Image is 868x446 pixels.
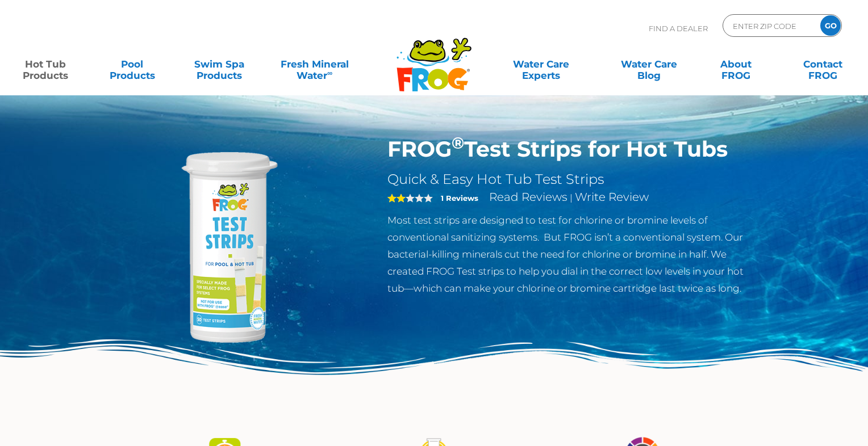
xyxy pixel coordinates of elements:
a: Read Reviews [489,190,567,204]
a: ContactFROG [789,53,857,75]
span: | [570,192,573,203]
span: 2 [387,193,406,203]
a: Water CareExperts [486,53,595,75]
a: Swim SpaProducts [185,53,253,75]
h1: FROG Test Strips for Hot Tubs [387,136,758,162]
sup: ® [452,133,464,153]
strong: 1 Reviews [441,193,478,203]
input: GO [820,15,841,36]
a: PoolProducts [98,53,166,75]
img: Frog Products Logo [390,23,478,92]
h2: Quick & Easy Hot Tub Test Strips [387,171,758,188]
a: AboutFROG [702,53,770,75]
a: Fresh MineralWater∞ [272,53,357,75]
a: Write Review [575,190,649,204]
img: Frog-Test-Strip-bottle-e1609632768520.png [110,136,337,363]
sup: ∞ [327,69,332,77]
a: Water CareBlog [615,53,683,75]
a: Hot TubProducts [11,53,79,75]
p: Most test strips are designed to test for chlorine or bromine levels of conventional sanitizing s... [387,212,758,297]
p: Find A Dealer [649,14,708,43]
